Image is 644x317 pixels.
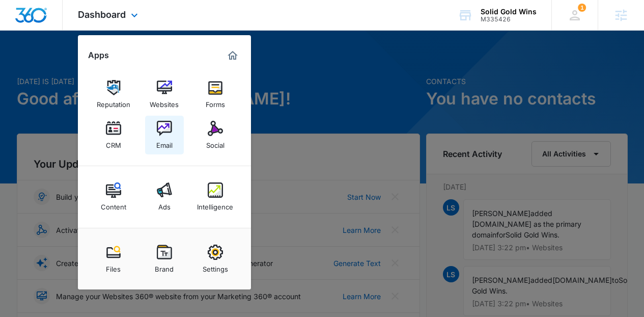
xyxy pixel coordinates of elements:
div: account id [481,16,537,23]
a: Websites [145,75,184,114]
div: Brand [155,260,174,273]
div: notifications count [578,4,586,12]
div: Email [156,136,173,149]
a: CRM [94,116,133,154]
a: Forms [196,75,235,114]
span: 1 [578,4,586,12]
a: Files [94,240,133,278]
a: Ads [145,177,184,216]
div: Intelligence [197,198,233,211]
div: Ads [158,198,171,211]
div: Files [106,260,121,273]
a: Reputation [94,75,133,114]
a: Brand [145,240,184,278]
div: account name [481,8,537,16]
div: CRM [106,136,121,149]
div: Content [101,198,126,211]
a: Marketing 360® Dashboard [225,47,241,64]
a: Intelligence [196,177,235,216]
a: Social [196,116,235,154]
div: Forms [206,95,225,109]
a: Settings [196,240,235,278]
div: Social [206,136,225,149]
a: Content [94,177,133,216]
div: Reputation [97,95,130,109]
a: Email [145,116,184,154]
div: Settings [203,260,228,273]
div: Websites [150,95,179,109]
span: Dashboard [78,9,126,20]
h2: Apps [88,50,109,60]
